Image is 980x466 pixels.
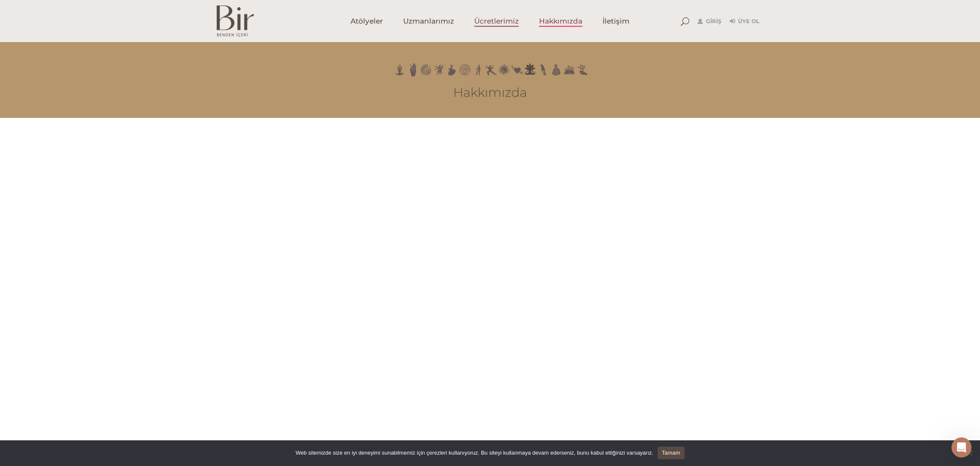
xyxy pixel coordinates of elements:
a: Tamam [658,447,685,459]
a: Giriş [698,16,721,27]
span: Atölyeler [351,16,383,26]
span: Hakkımızda [539,16,582,26]
span: İletişim [603,16,629,26]
iframe: Intercom live chat [951,437,972,458]
span: Uzmanlarımız [403,16,454,26]
h3: Hakkımızda [242,85,738,100]
span: Ücretlerimiz [474,16,519,26]
a: Üye Ol [730,16,760,27]
span: Web sitemizde size en iyi deneyimi sunabilmemiz için çerezleri kullanıyoruz. Bu siteyi kullanmaya... [295,449,653,457]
